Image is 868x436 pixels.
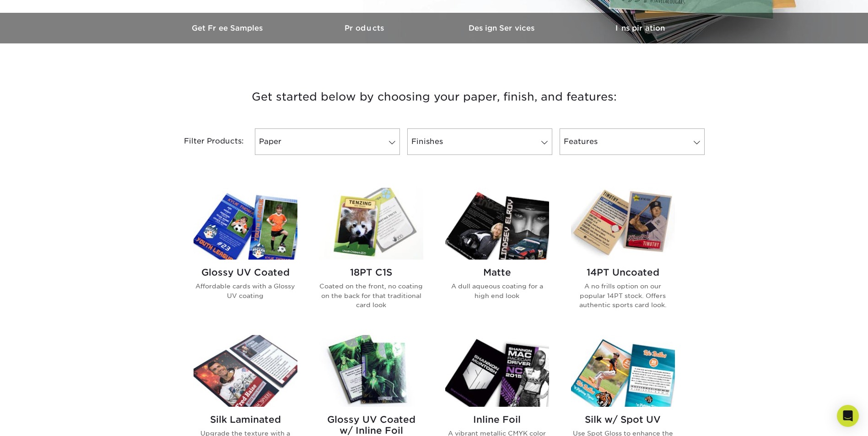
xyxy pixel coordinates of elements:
a: Glossy UV Coated Trading Cards Glossy UV Coated Affordable cards with a Glossy UV coating [194,188,297,324]
p: Affordable cards with a Glossy UV coating [194,282,297,300]
img: 14PT Uncoated Trading Cards [571,188,675,260]
h3: Get Free Samples [160,24,297,32]
img: Matte Trading Cards [445,188,549,260]
a: Finishes [407,128,552,155]
h3: Design Services [434,24,571,32]
img: Glossy UV Coated w/ Inline Foil Trading Cards [319,335,423,407]
img: Silk Laminated Trading Cards [194,335,297,407]
a: Inspiration [571,13,709,43]
p: A dull aqueous coating for a high end look [445,282,549,300]
div: Filter Products: [160,128,251,155]
h2: 14PT Uncoated [571,267,675,278]
h3: Inspiration [571,24,709,32]
h2: Silk w/ Spot UV [571,414,675,425]
h2: Glossy UV Coated [194,267,297,278]
h2: Inline Foil [445,414,549,425]
img: Inline Foil Trading Cards [445,335,549,407]
p: A no frills option on our popular 14PT stock. Offers authentic sports card look. [571,282,675,309]
a: 18PT C1S Trading Cards 18PT C1S Coated on the front, no coating on the back for that traditional ... [319,188,423,324]
a: Paper [255,128,400,155]
a: 14PT Uncoated Trading Cards 14PT Uncoated A no frills option on our popular 14PT stock. Offers au... [571,188,675,324]
h3: Products [297,24,434,32]
a: Design Services [434,13,571,43]
p: Coated on the front, no coating on the back for that traditional card look [319,282,423,309]
h2: Silk Laminated [194,414,297,425]
img: Glossy UV Coated Trading Cards [194,188,297,260]
h2: Glossy UV Coated w/ Inline Foil [319,414,423,436]
h2: 18PT C1S [319,267,423,278]
a: Products [297,13,434,43]
img: 18PT C1S Trading Cards [319,188,423,260]
h3: Get started below by choosing your paper, finish, and features: [167,76,702,117]
h2: Matte [445,267,549,278]
a: Matte Trading Cards Matte A dull aqueous coating for a high end look [445,188,549,324]
a: Get Free Samples [160,13,297,43]
div: Open Intercom Messenger [837,405,859,427]
img: Silk w/ Spot UV Trading Cards [571,335,675,407]
a: Features [560,128,705,155]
